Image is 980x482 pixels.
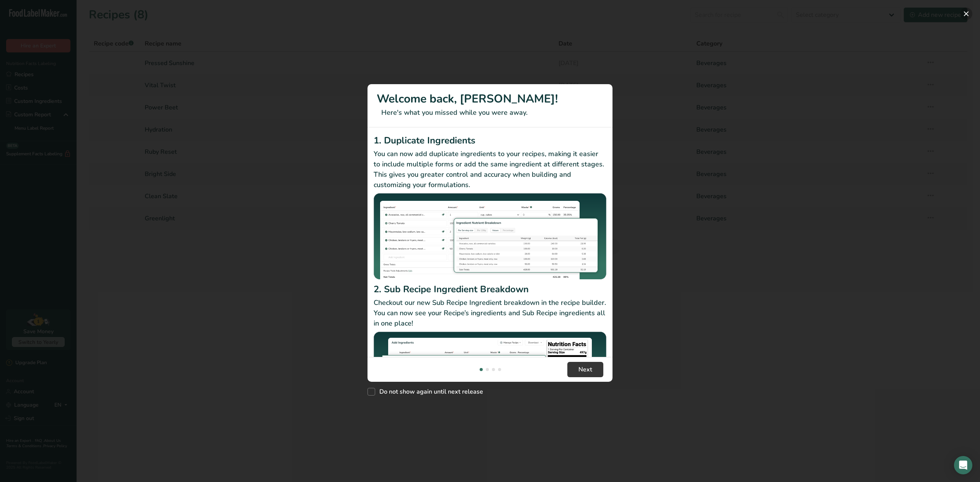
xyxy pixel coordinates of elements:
[567,362,603,377] button: Next
[374,332,606,418] img: Sub Recipe Ingredient Breakdown
[954,456,972,474] div: Open Intercom Messenger
[374,298,606,329] p: Checkout our new Sub Recipe Ingredient breakdown in the recipe builder. You can now see your Reci...
[578,365,592,374] span: Next
[374,134,606,147] h2: 1. Duplicate Ingredients
[375,388,483,396] span: Do not show again until next release
[377,107,603,118] p: Here's what you missed while you were away.
[374,193,606,280] img: Duplicate Ingredients
[377,90,603,107] h1: Welcome back, [PERSON_NAME]!
[374,282,606,296] h2: 2. Sub Recipe Ingredient Breakdown
[374,149,606,190] p: You can now add duplicate ingredients to your recipes, making it easier to include multiple forms...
